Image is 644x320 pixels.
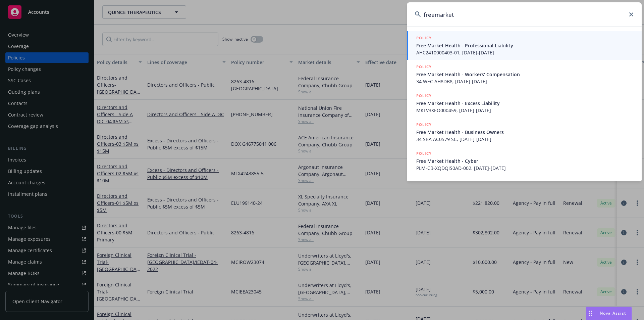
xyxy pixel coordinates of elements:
span: Free Market Health - Workers' Compensation [416,71,634,78]
span: AHC2410000403-01, [DATE]-[DATE] [416,49,634,56]
h5: POLICY [416,150,432,157]
button: Nova Assist [586,307,632,320]
a: POLICYFree Market Health - Business Owners34 SBA AC0579 SC, [DATE]-[DATE] [407,118,642,146]
a: POLICYFree Market Health - Excess LiabilityMKLV3XEO000459, [DATE]-[DATE] [407,89,642,118]
a: POLICYFree Market Health - Professional LiabilityAHC2410000403-01, [DATE]-[DATE] [407,31,642,60]
div: Drag to move [586,307,594,320]
span: PLM-CB-XQDQIS0AD-002, [DATE]-[DATE] [416,165,634,172]
a: POLICYFree Market Health - CyberPLM-CB-XQDQIS0AD-002, [DATE]-[DATE] [407,146,642,175]
h5: POLICY [416,92,432,99]
span: 34 SBA AC0579 SC, [DATE]-[DATE] [416,136,634,143]
span: Nova Assist [600,310,626,316]
h5: POLICY [416,35,432,41]
span: Free Market Health - Business Owners [416,129,634,136]
input: Search... [407,2,642,27]
span: MKLV3XEO000459, [DATE]-[DATE] [416,107,634,114]
span: Free Market Health - Excess Liability [416,100,634,107]
h5: POLICY [416,121,432,128]
span: Free Market Health - Cyber [416,157,634,165]
span: 34 WEC AH8DB8, [DATE]-[DATE] [416,78,634,85]
a: POLICYFree Market Health - Workers' Compensation34 WEC AH8DB8, [DATE]-[DATE] [407,60,642,89]
h5: POLICY [416,63,432,70]
span: Free Market Health - Professional Liability [416,42,634,49]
